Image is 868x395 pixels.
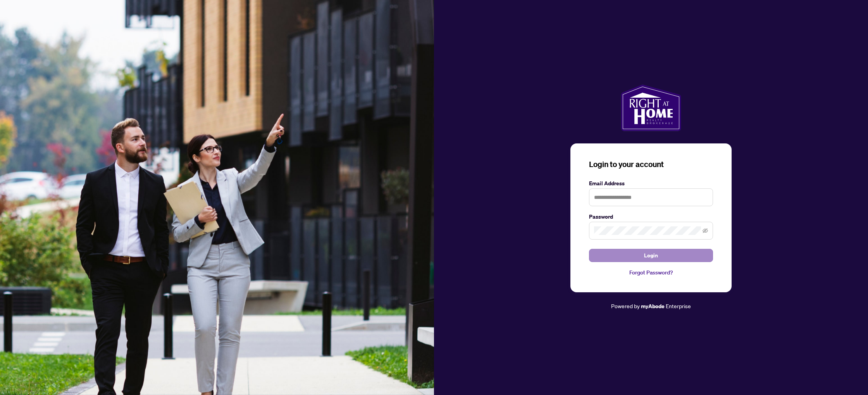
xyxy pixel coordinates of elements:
a: Forgot Password? [589,268,713,277]
label: Email Address [589,179,713,188]
img: ma-logo [621,85,681,131]
label: Password [589,212,713,221]
a: myAbode [641,302,665,310]
span: Powered by [611,302,640,309]
h3: Login to your account [589,159,713,170]
span: Login [644,249,658,262]
button: Login [589,249,713,262]
span: Enterprise [666,302,691,309]
span: eye-invisible [703,228,708,233]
